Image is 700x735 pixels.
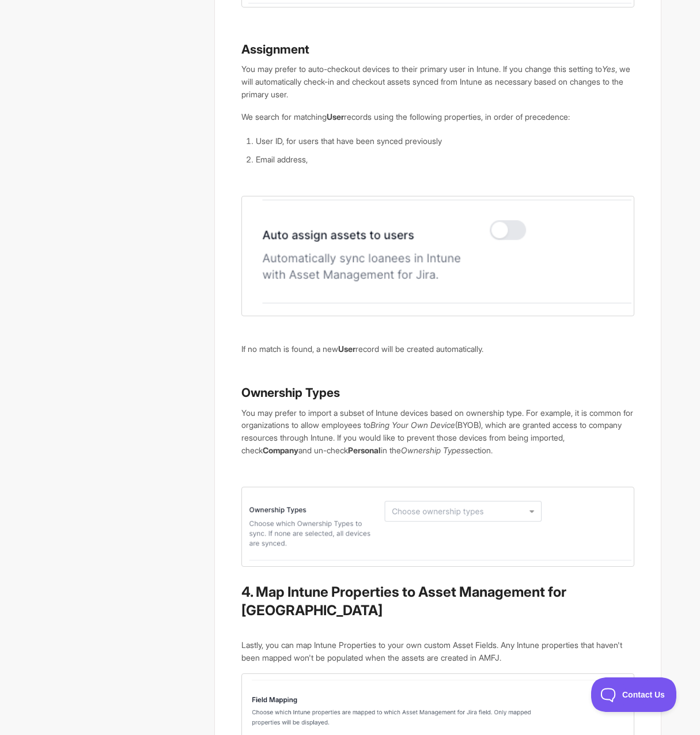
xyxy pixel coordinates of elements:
img: file-G66ispbN7m.png [241,196,634,316]
strong: Company [263,445,298,455]
p: You may prefer to auto-checkout devices to their primary user in Intune. If you change this setti... [241,63,634,100]
h2: 4. Map Intune Properties to Asset Management for [GEOGRAPHIC_DATA] [241,583,634,620]
li: Email address, [256,153,634,166]
h3: Assignment [241,41,634,58]
p: Lastly, you can map Intune Properties to your own custom Asset Fields. Any Intune properties that... [241,639,634,664]
em: Bring Your Own Device [370,420,455,430]
strong: Personal [348,445,381,455]
em: Yes [602,64,615,74]
p: If no match is found, a new record will be created automatically. [241,343,634,355]
p: You may prefer to import a subset of Intune devices based on ownership type. For example, it is c... [241,407,634,457]
strong: User [338,344,355,354]
h3: Ownership Types [241,385,634,401]
img: file-wmR3PbHL3m.png [241,487,634,566]
em: Ownership Types [401,445,465,455]
iframe: Toggle Customer Support [591,677,677,712]
li: User ID, for users that have been synced previously [256,135,634,147]
strong: User [327,112,344,122]
p: We search for matching records using the following properties, in order of precedence: [241,111,634,123]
